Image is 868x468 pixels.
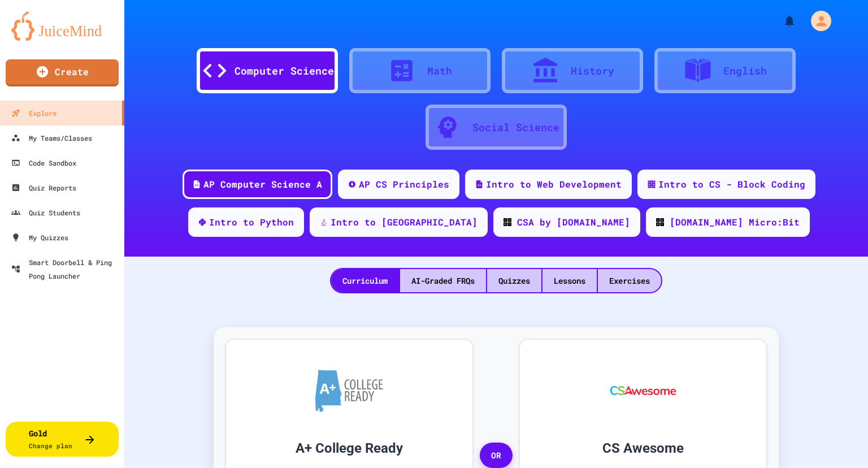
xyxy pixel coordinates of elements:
[598,269,661,292] div: Exercises
[11,131,92,145] div: My Teams/Classes
[472,120,559,135] div: Social Science
[656,218,664,226] img: CODE_logo_RGB.png
[774,374,857,422] iframe: chat widget
[331,269,399,292] div: Curriculum
[400,269,486,292] div: AI-Graded FRQs
[235,63,334,79] div: Computer Science
[517,215,630,229] div: CSA by [DOMAIN_NAME]
[331,215,478,229] div: Intro to [GEOGRAPHIC_DATA]
[537,438,749,458] h3: CS Awesome
[203,177,322,191] div: AP Computer Science A
[487,269,541,292] div: Quizzes
[243,438,455,458] h3: A+ College Ready
[762,11,799,31] div: My Notifications
[504,218,511,226] img: CODE_logo_RGB.png
[427,63,452,79] div: Math
[315,370,383,412] img: A+ College Ready
[599,357,688,424] img: CS Awesome
[571,63,614,79] div: History
[11,255,120,283] div: Smart Doorbell & Ping Pong Launcher
[29,427,72,451] div: Gold
[723,63,767,79] div: English
[29,441,72,450] span: Change plan
[11,156,76,170] div: Code Sandbox
[486,177,622,191] div: Intro to Web Development
[11,106,57,120] div: Explore
[359,177,449,191] div: AP CS Principles
[6,59,119,86] a: Create
[11,11,113,41] img: logo-orange.svg
[799,8,834,34] div: My Account
[542,269,597,292] div: Lessons
[11,181,76,194] div: Quiz Reports
[658,177,805,191] div: Intro to CS - Block Coding
[6,422,119,457] button: GoldChange plan
[11,231,68,244] div: My Quizzes
[11,206,80,219] div: Quiz Students
[209,215,294,229] div: Intro to Python
[821,423,857,457] iframe: chat widget
[670,215,800,229] div: [DOMAIN_NAME] Micro:Bit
